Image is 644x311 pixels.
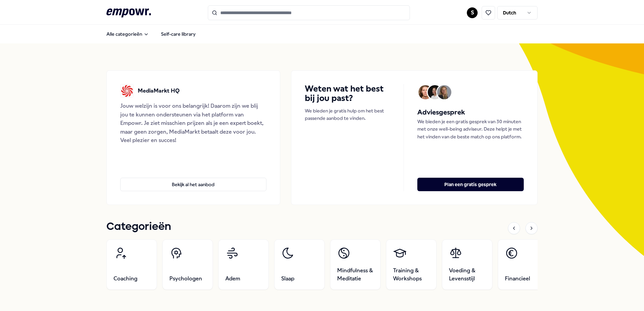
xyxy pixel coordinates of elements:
[337,267,374,283] span: Mindfulness & Meditatie
[393,267,429,283] span: Training & Workshops
[101,27,201,41] nav: Main
[281,275,294,283] span: Slaap
[120,84,134,98] img: MediaMarkt HQ
[120,102,266,145] div: Jouw welzijn is voor ons belangrijk! Daarom zijn we blij jou te kunnen ondersteunen via het platf...
[417,178,524,191] button: Plan een gratis gesprek
[417,107,524,118] h5: Adviesgesprek
[330,239,381,290] a: Mindfulness & Meditatie
[208,5,410,20] input: Search for products, categories or subcategories
[467,7,478,18] button: S
[305,107,390,122] p: We bieden je gratis hulp om het best passende aanbod te vinden.
[218,239,269,290] a: Adem
[498,239,548,290] a: Financieel
[225,275,240,283] span: Adem
[505,275,530,283] span: Financieel
[120,167,266,191] a: Bekijk al het aanbod
[156,27,201,41] a: Self-care library
[106,239,157,290] a: Coaching
[101,27,154,41] button: Alle categorieën
[449,267,485,283] span: Voeding & Levensstijl
[274,239,325,290] a: Slaap
[114,275,137,283] span: Coaching
[442,239,492,290] a: Voeding & Levensstijl
[120,178,266,191] button: Bekijk al het aanbod
[138,87,180,95] p: MediaMarkt HQ
[305,84,390,103] h4: Weten wat het best bij jou past?
[106,218,171,235] h1: Categorieën
[418,85,432,99] img: Avatar
[169,275,202,283] span: Psychologen
[437,85,451,99] img: Avatar
[386,239,437,290] a: Training & Workshops
[162,239,213,290] a: Psychologen
[417,118,524,140] p: We bieden je een gratis gesprek van 30 minuten met onze well-being adviseur. Deze helpt je met he...
[428,85,442,99] img: Avatar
